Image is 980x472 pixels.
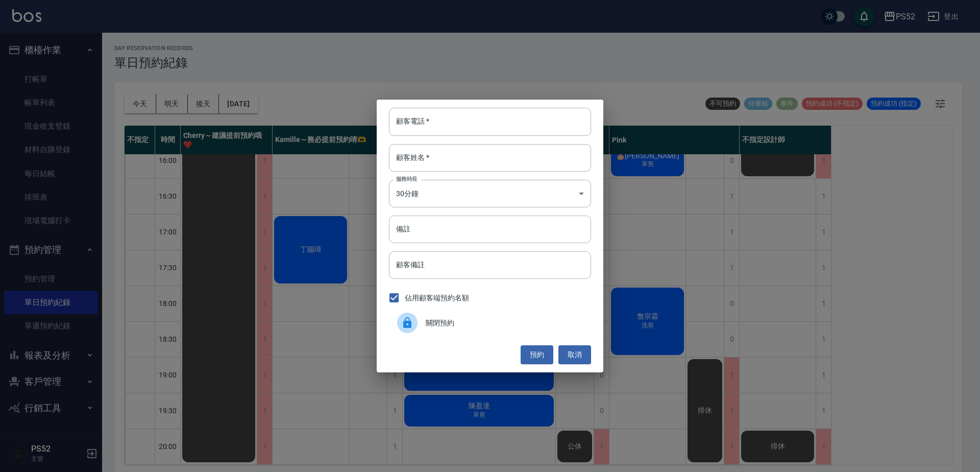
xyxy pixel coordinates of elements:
[521,345,553,364] button: 預約
[405,293,469,303] span: 佔用顧客端預約名額
[396,175,418,183] label: 服務時長
[558,345,591,364] button: 取消
[389,309,591,337] div: 關閉預約
[426,318,583,328] span: 關閉預約
[389,180,591,207] div: 30分鐘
